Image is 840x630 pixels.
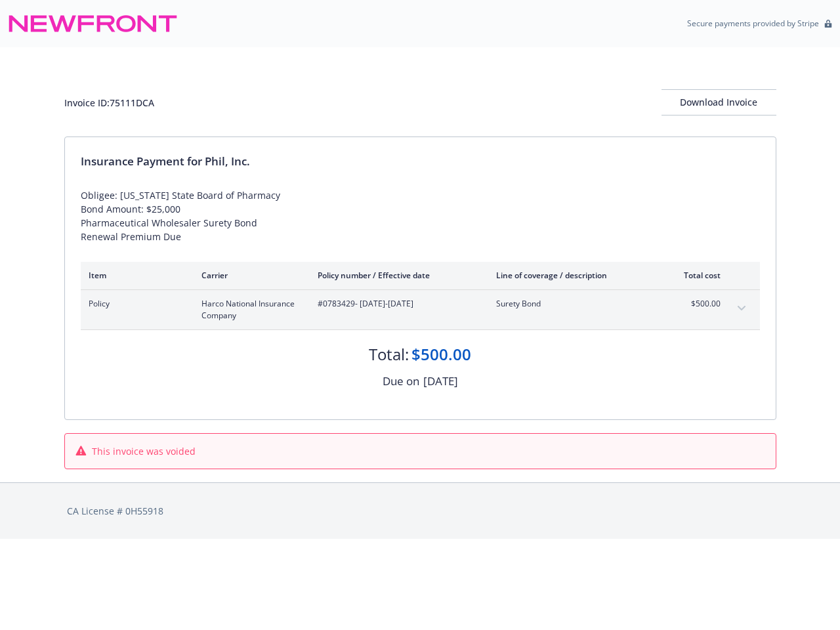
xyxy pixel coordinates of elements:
[67,504,774,518] div: CA License # 0H55918
[496,298,650,310] span: Surety Bond
[411,343,471,366] div: $500.00
[201,270,297,281] div: Carrier
[81,290,760,329] div: PolicyHarco National Insurance Company#0783429- [DATE]-[DATE]Surety Bond$500.00expand content
[383,373,419,390] div: Due on
[423,373,458,390] div: [DATE]
[369,343,409,366] div: Total:
[81,188,760,243] div: Obligee: [US_STATE] State Board of Pharmacy Bond Amount: $25,000 Pharmaceutical Wholesaler Surety...
[661,89,776,115] button: Download Invoice
[671,270,721,281] div: Total cost
[92,444,196,458] span: This invoice was voided
[201,298,297,322] span: Harco National Insurance Company
[731,298,752,319] button: expand content
[496,270,650,281] div: Line of coverage / description
[661,90,776,115] div: Download Invoice
[81,153,760,170] div: Insurance Payment for Phil, Inc.
[671,298,721,310] span: $500.00
[687,18,819,29] p: Secure payments provided by Stripe
[318,270,475,281] div: Policy number / Effective date
[89,270,180,281] div: Item
[89,298,180,310] span: Policy
[318,298,475,310] span: #0783429 - [DATE]-[DATE]
[64,96,154,110] div: Invoice ID: 75111DCA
